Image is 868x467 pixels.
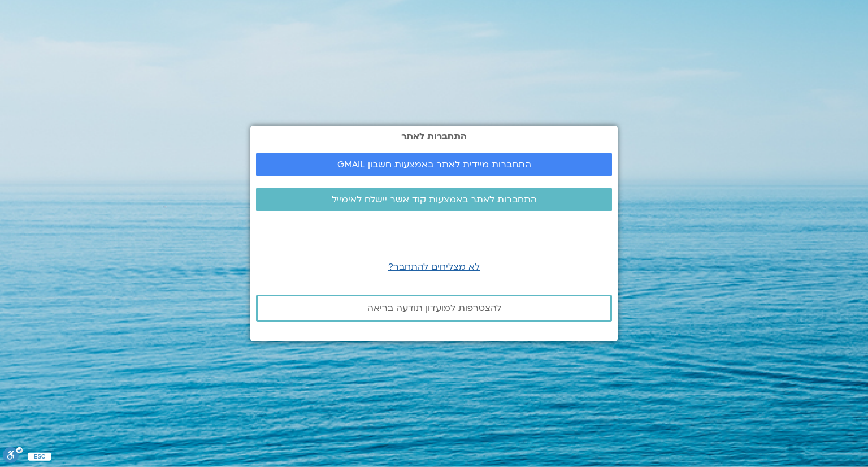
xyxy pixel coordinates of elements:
[256,131,612,141] h2: התחברות לאתר
[256,153,612,176] a: התחברות מיידית לאתר באמצעות חשבון GMAIL
[388,261,480,273] a: לא מצליחים להתחבר?
[337,159,531,170] span: התחברות מיידית לאתר באמצעות חשבון GMAIL
[256,295,612,322] a: להצטרפות למועדון תודעה בריאה
[332,194,537,205] span: התחברות לאתר באמצעות קוד אשר יישלח לאימייל
[367,303,501,313] span: להצטרפות למועדון תודעה בריאה
[256,188,612,211] a: התחברות לאתר באמצעות קוד אשר יישלח לאימייל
